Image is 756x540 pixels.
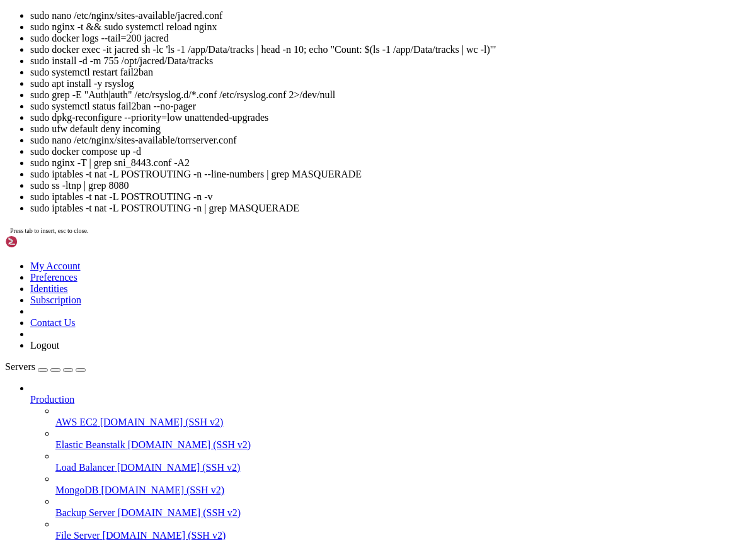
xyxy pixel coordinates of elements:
[55,485,98,495] span: MongoDB
[5,235,592,246] x-row: root@project:/opt/jacred# KEY="welcome184"
[55,428,751,451] li: Elastic Beanstalk [DOMAIN_NAME] (SSH v2)
[30,203,751,214] li: sudo iptables -t nat -L POSTROUTING -n | grep MASQUERADE
[5,193,592,204] x-row: root@project:/opt/jacred# sudo nginx -t && sudo systemctl reload nginx
[5,340,592,351] x-row: grep: /vol/config/init.conf: No such file or directory
[5,120,592,131] x-row: [0000] /opt/jacred/compose.yaml: the attribute `version` is obsolete, it will be ignored, please ...
[55,439,751,451] a: Elastic Beanstalk [DOMAIN_NAME] (SSH v2)
[55,405,751,428] li: AWS EC2 [DOMAIN_NAME] (SSH v2)
[5,351,592,361] x-row: Set apikey to: welcome184
[30,317,76,328] a: Contact Us
[5,183,592,194] x-row: root@project:/opt/jacred# sudo nano /etc/nginx/sites-available/jacred.conf
[5,152,592,162] x-row: Container jacred
[519,413,539,423] span: 0.9s
[5,120,25,130] span: WARN
[55,417,751,428] a: AWS EC2 [DOMAIN_NAME] (SSH v2)
[30,394,74,405] span: Production
[55,451,751,473] li: Load Balancer [DOMAIN_NAME] (SSH v2)
[5,382,25,392] span: WARN
[117,462,241,473] span: [DOMAIN_NAME] (SSH v2)
[30,89,751,101] li: sudo grep -E "Auth|auth" /etc/rsyslog.d/*.conf /etc/rsyslog.conf 2>/dev/null
[5,403,96,413] span: [+] Restarting 1/1
[30,146,751,157] li: sudo docker compose up -d
[96,413,131,423] span: Started
[5,277,592,288] x-row: apk add --no-cache jq >/dev/null
[5,444,592,455] x-row: root@project:/opt/jacred# sudo
[5,361,35,372] span: Servers
[5,78,212,88] span: # (опционально) Посмотреть кусочек ответа
[30,55,751,67] li: sudo install -d -m 755 /opt/jacred/Data/tracks
[5,26,592,37] x-row: KEY="welcome184"
[5,162,592,172] x-row: HTTP/1.1 502 Bad Gateway
[118,507,241,518] span: [DOMAIN_NAME] (SSH v2)
[10,413,15,423] span: ✔
[5,256,267,266] span: # ПРАВИЛЬНЫЙ путь внутри тома: /vol/config/init.conf
[5,131,592,142] x-row: to avoid potential confusion
[5,225,592,235] x-row: root@project:/opt/jacred# sudo nano /etc/nginx/sites-available/jacred.conf
[30,123,751,135] li: sudo ufw default deny incoming
[30,10,751,21] li: sudo nano /etc/nginx/sites-available/jacred.conf
[5,319,592,330] x-row: '
[10,152,15,162] span: ✔
[55,417,98,427] span: AWS EC2
[30,295,81,305] a: Subscription
[30,261,81,271] a: My Account
[5,37,592,47] x-row: curl -sI "[URL][TECHNICAL_ID]" | head -n1
[5,392,592,403] x-row: to avoid potential confusion
[128,439,251,450] span: [DOMAIN_NAME] (SSH v2)
[30,21,751,33] li: sudo nginx -t && sudo systemctl reload nginx
[30,272,77,283] a: Preferences
[5,235,77,248] img: Shellngn
[5,382,592,393] x-row: [0000] /opt/jacred/compose.yaml: the attribute `version` is obsolete, it will be ignored, please ...
[100,417,224,427] span: [DOMAIN_NAME] (SSH v2)
[30,101,751,112] li: sudo systemctl status fail2ban --no-pager
[30,78,751,89] li: sudo apt install -y rsyslog
[55,485,751,496] a: MongoDB [DOMAIN_NAME] (SSH v2)
[5,361,86,372] a: Servers
[30,191,751,203] li: sudo iptables -t nat -L POSTROUTING -n -v
[5,16,227,26] span: # 3) Быстрый тест API локально и через домен
[5,413,592,424] x-row: Container jacred
[5,424,592,434] x-row: root@project:/opt/jacred# sudo docker exec -it jacred grep -n '"apikey"' /app/config/init.conf
[519,152,539,162] span: 0.8s
[55,462,751,473] a: Load Balancer [DOMAIN_NAME] (SSH v2)
[96,152,131,162] span: Started
[5,204,592,215] x-row: nginx: the configuration file /etc/nginx/nginx.conf syntax is ok
[5,215,592,225] x-row: nginx: configuration file /etc/nginx/nginx.conf test is successful
[55,496,751,519] li: Backup Server [DOMAIN_NAME] (SSH v2)
[55,462,115,473] span: Load Balancer
[30,169,751,180] li: sudo iptables -t nat -L POSTROUTING -n --line-numbers | grep MASQUERADE
[55,507,115,518] span: Backup Server
[5,141,96,151] span: [+] Restarting 1/1
[5,371,592,382] x-row: sudo docker compose restart
[30,283,68,294] a: Identities
[5,89,592,99] x-row: curl -s "[URL][TECHNICAL_ID]" | head -c 600; echo
[30,180,751,191] li: sudo ss -ltnp | grep 8080
[5,99,592,110] x-row: Set apikey to: welcome184
[5,308,592,319] x-row: echo "Set apikey to: $KEY"; grep -n "\"apikey\"" /vol/config/init.conf
[30,340,59,351] a: Logout
[5,288,592,298] x-row: jq --arg k "$KEY" ".apikey=\$k" /vol/config/init.conf > /vol/config/[DOMAIN_NAME] && mv /vol/conf...
[55,507,751,519] a: Backup Server [DOMAIN_NAME] (SSH v2)
[55,439,125,450] span: Elastic Beanstalk
[5,267,592,278] x-row: sudo docker run --rm -e KEY="$KEY" -v jacred-config:/vol alpine sh -lc '
[5,57,592,68] x-row: curl -sI "[URL][DOMAIN_NAME]" | head -n1
[30,33,751,44] li: sudo docker logs --tail=200 jacred
[5,298,592,309] x-row: /config/init.conf
[5,434,592,445] x-row: 4: "apikey": "",
[5,329,592,340] x-row: sh: can't create /vol/config/[DOMAIN_NAME]: nonexistent directory
[30,135,751,146] li: sudo nano /etc/nginx/sites-available/torrserver.conf
[10,227,88,234] span: Press tab to insert, esc to close.
[5,361,592,371] x-row: root@project:/opt/jacred# cd /opt/jacred
[101,485,224,495] span: [DOMAIN_NAME] (SSH v2)
[30,44,751,55] li: sudo docker exec -it jacred sh -lc 'ls -1 /app/Data/tracks | head -n 10; echo "Count: $(ls -1 /ap...
[55,473,751,496] li: MongoDB [DOMAIN_NAME] (SSH v2)
[30,157,751,169] li: sudo nginx -T | grep sni_8443.conf -A2
[5,47,592,58] x-row: curl -sI "[URL][TECHNICAL_ID]" | head -n1
[30,67,751,78] li: sudo systemctl restart fail2ban
[30,112,751,123] li: sudo dpkg-reconfigure --priority=low unattended-upgrades
[30,394,751,405] a: Production
[164,445,169,456] div: (30, 42)
[5,110,592,120] x-row: 4: "apikey": "welcome184",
